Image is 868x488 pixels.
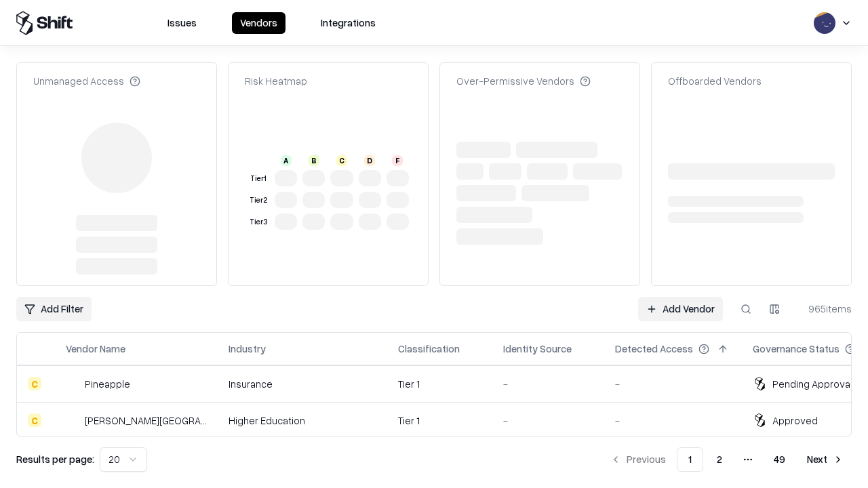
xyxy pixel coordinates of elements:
[398,377,481,391] div: Tier 1
[706,447,733,472] button: 2
[615,413,731,428] div: -
[16,452,94,466] p: Results per page:
[85,413,207,428] div: [PERSON_NAME][GEOGRAPHIC_DATA]
[615,377,731,391] div: -
[232,12,285,34] button: Vendors
[159,12,205,34] button: Issues
[799,447,852,472] button: Next
[772,377,852,391] div: Pending Approval
[28,413,41,427] div: C
[248,173,269,184] div: Tier 1
[245,74,307,88] div: Risk Heatmap
[638,297,723,321] a: Add Vendor
[456,74,591,88] div: Over-Permissive Vendors
[772,413,818,428] div: Approved
[398,413,481,428] div: Tier 1
[309,155,319,166] div: B
[229,342,266,356] div: Industry
[229,413,376,428] div: Higher Education
[503,413,593,428] div: -
[85,377,130,391] div: Pineapple
[398,342,460,356] div: Classification
[797,302,852,316] div: 965 items
[336,155,347,166] div: C
[248,216,269,228] div: Tier 3
[313,12,384,34] button: Integrations
[392,155,403,166] div: F
[503,377,593,391] div: -
[66,413,79,427] img: Reichman University
[503,342,572,356] div: Identity Source
[229,377,376,391] div: Insurance
[33,74,140,88] div: Unmanaged Access
[668,74,762,88] div: Offboarded Vendors
[28,377,41,390] div: C
[615,342,693,356] div: Detected Access
[753,342,840,356] div: Governance Status
[364,155,375,166] div: D
[763,447,796,472] button: 49
[281,155,292,166] div: A
[66,342,125,356] div: Vendor Name
[602,447,852,472] nav: pagination
[16,297,92,321] button: Add Filter
[66,377,79,390] img: Pineapple
[248,195,269,206] div: Tier 2
[677,447,703,472] button: 1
